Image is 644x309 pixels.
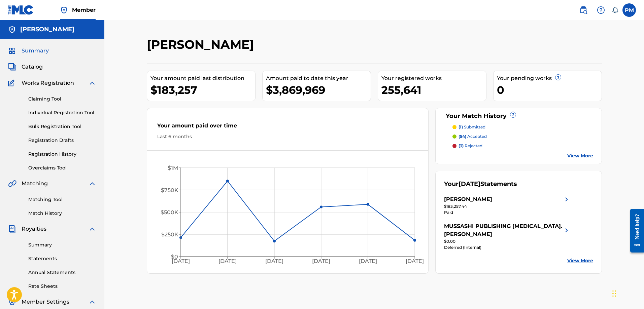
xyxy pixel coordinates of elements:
img: right chevron icon [563,195,571,203]
div: Your Statements [444,180,517,189]
a: (54) accepted [452,133,593,140]
a: CatalogCatalog [8,63,43,71]
img: Matching [8,180,16,188]
span: (3) [459,143,464,148]
a: Rate Sheets [28,283,96,290]
div: Ziehen [612,283,616,304]
span: [DATE] [459,180,480,188]
p: accepted [459,133,487,140]
tspan: [DATE] [406,258,424,265]
img: expand [88,79,96,87]
tspan: [DATE] [359,258,377,265]
tspan: $750K [161,187,178,193]
a: (1) submitted [452,124,593,130]
img: Summary [8,47,16,55]
a: MUSSASHI PUBLISHING [MEDICAL_DATA]. [PERSON_NAME]right chevron icon$0.00Deferred (Internal) [444,222,571,250]
a: (3) rejected [452,143,593,149]
tspan: $0 [171,254,178,260]
tspan: $500K [160,209,178,216]
tspan: [DATE] [312,258,330,265]
img: Top Rightsholder [60,6,68,14]
div: 255,641 [381,82,486,98]
a: Annual Statements [28,269,96,276]
a: Matching Tool [28,196,96,203]
a: Individual Registration Tool [28,109,96,116]
a: View More [567,152,593,159]
a: Public Search [577,3,590,17]
div: Your amount paid over time [157,122,418,133]
a: Claiming Tool [28,95,96,103]
img: expand [88,225,96,233]
img: Royalties [8,225,16,233]
img: search [579,6,587,14]
tspan: [DATE] [171,258,190,265]
tspan: [DATE] [218,258,237,265]
span: Member Settings [22,298,69,306]
div: Deferred (Internal) [444,244,571,250]
h2: [PERSON_NAME] [147,37,257,52]
div: Paid [444,209,571,216]
tspan: $1M [167,165,178,171]
tspan: $250K [161,231,178,238]
div: $183,257 [150,82,255,98]
a: Statements [28,255,96,262]
div: Your registered works [381,74,486,82]
div: Last 6 months [157,133,418,140]
span: ? [510,112,516,117]
span: Matching [22,180,48,188]
a: [PERSON_NAME]right chevron icon$183,257.44Paid [444,195,571,216]
div: Your amount paid last distribution [150,74,255,82]
img: Works Registration [8,79,17,87]
span: (54) [459,134,466,139]
span: ? [555,75,561,80]
div: Your Match History [444,112,593,121]
p: rejected [459,143,482,149]
img: Catalog [8,63,16,71]
img: Accounts [8,26,16,34]
iframe: Resource Center [625,204,644,258]
a: Registration Drafts [28,137,96,144]
p: submitted [459,124,485,130]
div: Help [594,3,608,17]
a: Registration History [28,151,96,158]
div: 0 [497,82,602,98]
a: Match History [28,210,96,217]
a: View More [567,257,593,264]
tspan: [DATE] [265,258,283,265]
img: expand [88,298,96,306]
span: Member [72,6,96,14]
span: Royalties [22,225,46,233]
div: $3,869,969 [266,82,371,98]
div: $0.00 [444,238,571,244]
div: Your pending works [497,74,602,82]
img: Member Settings [8,298,16,306]
span: Works Registration [22,79,74,87]
span: Summary [22,47,49,55]
img: MLC Logo [8,5,34,15]
div: User Menu [622,3,636,17]
a: Overclaims Tool [28,164,96,171]
span: Catalog [22,63,43,71]
div: [PERSON_NAME] [444,195,492,203]
a: Summary [28,241,96,248]
img: expand [88,180,96,188]
div: Amount paid to date this year [266,74,371,82]
iframe: Chat Widget [610,277,644,309]
img: help [597,6,605,14]
span: (1) [459,124,463,129]
a: SummarySummary [8,47,49,55]
div: Notifications [612,7,618,13]
h5: GEMA [20,26,74,33]
img: right chevron icon [563,222,571,238]
div: Chat-Widget [610,277,644,309]
a: Bulk Registration Tool [28,123,96,130]
div: MUSSASHI PUBLISHING [MEDICAL_DATA]. [PERSON_NAME] [444,222,563,238]
div: $183,257.44 [444,203,571,209]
